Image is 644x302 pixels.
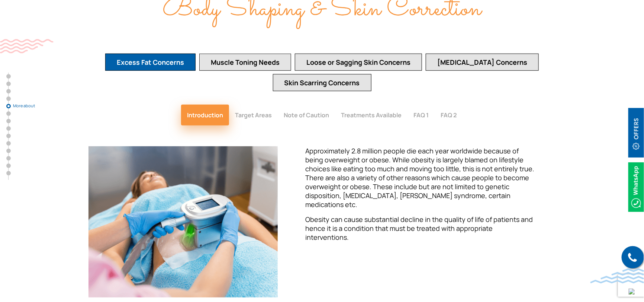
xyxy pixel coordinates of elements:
a: More about [6,104,11,108]
button: Introduction [181,105,229,125]
img: bluewave [590,268,644,283]
button: Excess Fat Concerns [105,54,196,71]
a: Whatsappicon [628,182,644,190]
button: Skin Scarring Concerns [273,74,371,91]
button: Treatments Available [335,105,408,125]
img: Whatsappicon [628,162,644,212]
span: More about [13,104,50,108]
button: FAQ 2 [435,105,463,125]
button: FAQ 1 [408,105,435,125]
img: offerBt [628,108,644,158]
button: Note of Caution [278,105,335,125]
button: [MEDICAL_DATA] Concerns [426,54,539,71]
button: Target Areas [229,105,278,125]
img: up-blue-arrow.svg [629,289,635,295]
button: Loose or Sagging Skin Concerns [295,54,422,71]
span: Approximately 2.8 million people die each year worldwide because of being overweight or obese. Wh... [305,146,534,209]
button: Muscle Toning Needs [199,54,291,71]
span: Obesity can cause substantial decline in the quality of life of patients and hence it is a condit... [305,215,533,242]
